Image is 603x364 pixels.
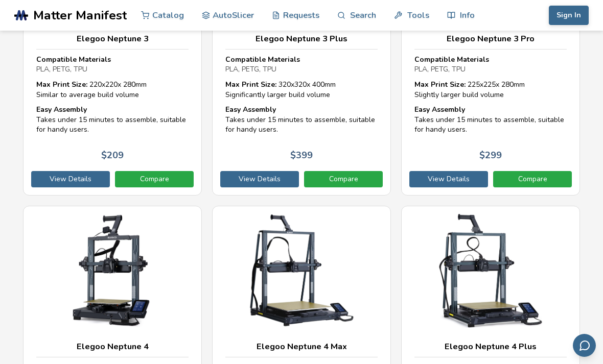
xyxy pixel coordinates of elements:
[225,64,276,74] span: PLA, PETG, TPU
[225,105,378,135] div: Takes under 15 minutes to assemble, suitable for handy users.
[414,34,567,44] h3: Elegoo Neptune 3 Pro
[414,64,466,74] span: PLA, PETG, TPU
[414,105,465,114] strong: Easy Assembly
[36,34,189,44] h3: Elegoo Neptune 3
[225,34,378,44] h3: Elegoo Neptune 3 Plus
[414,80,466,89] strong: Max Print Size:
[225,342,378,352] h3: Elegoo Neptune 4 Max
[115,171,194,187] a: Compare
[304,171,383,187] a: Compare
[414,342,567,352] h3: Elegoo Neptune 4 Plus
[493,171,572,187] a: Compare
[225,80,276,89] strong: Max Print Size:
[36,64,87,74] span: PLA, PETG, TPU
[36,105,189,135] div: Takes under 15 minutes to assemble, suitable for handy users.
[414,80,567,100] div: 225 x 225 x 280 mm Slightly larger build volume
[31,171,110,187] a: View Details
[101,150,124,161] p: $ 209
[290,150,313,161] p: $ 399
[409,171,488,187] a: View Details
[225,105,276,114] strong: Easy Assembly
[33,8,127,22] span: Matter Manifest
[36,342,189,352] h3: Elegoo Neptune 4
[36,55,111,64] strong: Compatible Materials
[36,80,189,100] div: 220 x 220 x 280 mm Similar to average build volume
[225,80,378,100] div: 320 x 320 x 400 mm Significantly larger build volume
[573,334,596,357] button: Send feedback via email
[414,55,489,64] strong: Compatible Materials
[225,55,300,64] strong: Compatible Materials
[479,150,502,161] p: $ 299
[36,105,87,114] strong: Easy Assembly
[36,80,87,89] strong: Max Print Size:
[220,171,299,187] a: View Details
[549,6,589,25] button: Sign In
[414,105,567,135] div: Takes under 15 minutes to assemble, suitable for handy users.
